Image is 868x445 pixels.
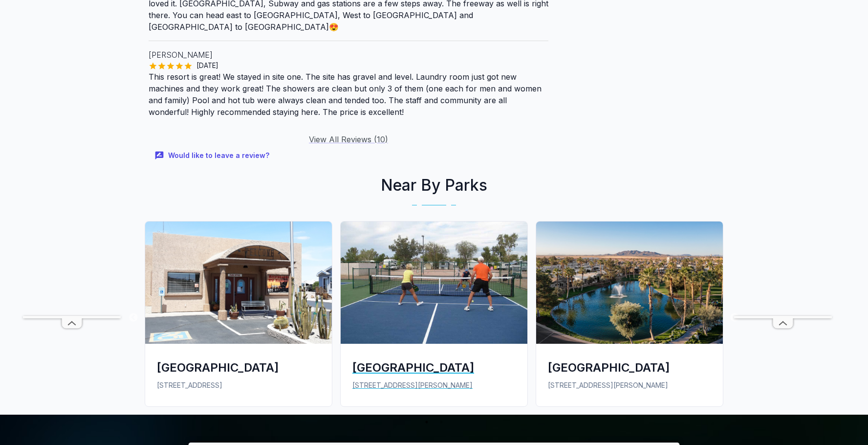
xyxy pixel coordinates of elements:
button: Previous [129,313,138,323]
div: [GEOGRAPHIC_DATA] [548,359,711,376]
button: Would like to leave a review? [149,145,277,166]
img: Fiesta Grande RV Resort [341,222,527,344]
div: [GEOGRAPHIC_DATA] [157,359,320,376]
button: Next [730,313,739,323]
button: 2 [436,417,446,427]
button: 1 [422,417,432,427]
a: Silverado RV Resort[GEOGRAPHIC_DATA][STREET_ADDRESS] [141,221,336,414]
a: View All Reviews (10) [309,134,388,144]
img: Silverado RV Resort [145,222,332,344]
span: [DATE] [193,61,222,70]
a: Palm Creek Golf & RV Resort[GEOGRAPHIC_DATA][STREET_ADDRESS][PERSON_NAME] [532,221,727,414]
img: Palm Creek Golf & RV Resort [536,222,723,344]
p: [STREET_ADDRESS][PERSON_NAME] [548,380,711,391]
div: [GEOGRAPHIC_DATA] [352,359,516,376]
p: [STREET_ADDRESS] [157,380,320,391]
a: Fiesta Grande RV Resort[GEOGRAPHIC_DATA][STREET_ADDRESS][PERSON_NAME] [336,221,532,414]
h2: Near By Parks [141,174,727,197]
p: [PERSON_NAME] [149,49,548,61]
iframe: Advertisement [734,22,832,316]
iframe: Advertisement [23,22,121,316]
p: This resort is great! We stayed in site one. The site has gravel and level. Laundry room just got... [149,71,548,118]
p: [STREET_ADDRESS][PERSON_NAME] [352,380,516,391]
